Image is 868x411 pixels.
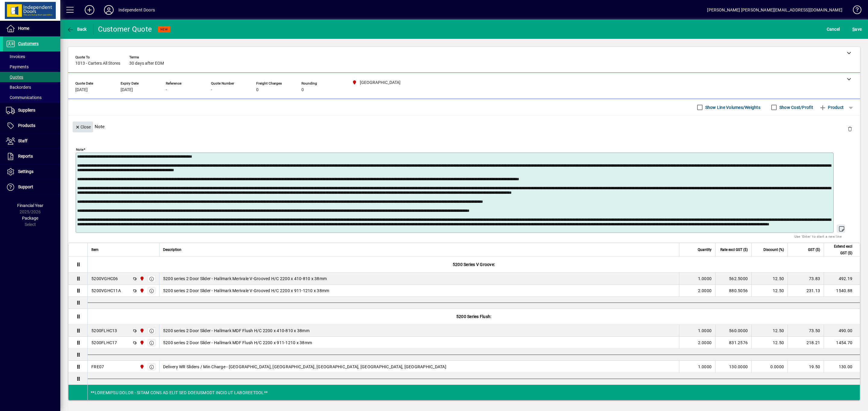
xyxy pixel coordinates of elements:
button: Delete [843,122,857,136]
mat-label: Note [76,147,83,152]
span: Financial Year [17,203,43,208]
span: 2.0000 [698,288,712,294]
button: Product [816,102,847,113]
div: 5200 Series Flush: [88,309,860,324]
span: [DATE] [121,88,133,92]
div: 5200FLHC13 [91,328,117,334]
span: Customers [18,41,39,46]
span: Support [18,184,33,189]
div: Customer Quote [98,24,152,34]
app-page-header-button: Delete [843,126,857,131]
span: Extend excl GST ($) [828,243,852,256]
span: Christchurch [138,275,145,282]
div: FRE07 [91,364,104,370]
a: Reports [3,149,60,164]
span: Discount (%) [763,246,784,253]
td: 490.00 [824,325,860,337]
td: 231.13 [788,285,824,297]
button: Add [80,5,99,15]
span: 1.0000 [698,328,712,334]
span: Christchurch [138,327,145,334]
a: Knowledge Base [848,1,860,21]
span: Settings [18,169,33,174]
span: Quantity [698,246,712,253]
button: Back [65,24,88,35]
span: Christchurch [138,339,145,346]
span: Suppliers [18,108,35,113]
span: 1.0000 [698,276,712,282]
div: 831.2576 [719,340,748,346]
a: Products [3,118,60,133]
td: 73.83 [788,273,824,285]
label: Show Line Volumes/Weights [704,104,760,110]
a: Settings [3,164,60,179]
span: 0 [301,88,304,92]
td: 12.50 [751,273,788,285]
span: [DATE] [75,88,88,92]
span: 5200 series 2 Door Slider - Hallmark MDF Flush H/C 2200 x 410-810 x 38mm [163,328,310,334]
span: 5200 series 2 Door Slider - Hallmark Merivale V-Grooved H/C 2200 x 911-1210 x 38mm [163,288,329,294]
a: Suppliers [3,103,60,118]
button: Profile [99,5,118,15]
span: Back [67,27,87,32]
td: 12.50 [751,325,788,337]
div: 130.0000 [719,364,748,370]
div: 880.5056 [719,288,748,294]
div: 560.0000 [719,328,748,334]
div: Independent Doors [118,5,155,15]
span: Home [18,26,29,31]
span: 1.0000 [698,364,712,370]
span: Rate excl GST ($) [720,246,748,253]
a: Payments [3,62,60,72]
span: GST ($) [808,246,820,253]
span: Cancel [827,24,840,34]
a: Home [3,21,60,36]
div: Note [68,116,860,138]
span: Christchurch [138,363,145,370]
div: 5200VGHC06 [91,276,118,282]
span: 2.0000 [698,340,712,346]
a: Backorders [3,82,60,92]
td: 130.00 [824,361,860,373]
td: 492.19 [824,273,860,285]
span: Payments [6,64,29,69]
span: Product [819,103,844,112]
td: 0.0000 [751,361,788,373]
button: Cancel [825,24,841,35]
span: Staff [18,138,27,143]
span: Description [163,246,181,253]
span: Item [91,246,99,253]
a: Quotes [3,72,60,82]
span: - [166,88,167,92]
span: Backorders [6,85,31,90]
span: Invoices [6,54,25,59]
span: NEW [160,27,168,31]
span: ave [852,24,862,34]
span: 5200 series 2 Door Slider - Hallmark Merivale V-Grooved H/C 2200 x 410-810 x 38mm [163,276,327,282]
span: Communications [6,95,42,100]
td: 218.21 [788,337,824,349]
div: 562.5000 [719,276,748,282]
a: Invoices [3,51,60,62]
span: 30 days after EOM [129,61,164,66]
a: Communications [3,92,60,103]
td: 1454.70 [824,337,860,349]
td: 12.50 [751,285,788,297]
td: 12.50 [751,337,788,349]
span: Quotes [6,75,23,79]
div: 5200VGHC11A [91,288,121,294]
label: Show Cost/Profit [778,104,813,110]
app-page-header-button: Close [71,124,95,129]
span: - [211,88,212,92]
span: S [852,27,855,32]
div: [PERSON_NAME] [PERSON_NAME][EMAIL_ADDRESS][DOMAIN_NAME] [707,5,842,15]
td: 1540.88 [824,285,860,297]
app-page-header-button: Back [60,24,93,35]
a: Support [3,180,60,195]
span: Package [22,216,38,221]
td: 73.50 [788,325,824,337]
mat-hint: Use 'Enter' to start a new line [794,233,842,240]
span: Products [18,123,35,128]
div: 5200FLHC17 [91,340,117,346]
button: Close [73,122,93,132]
